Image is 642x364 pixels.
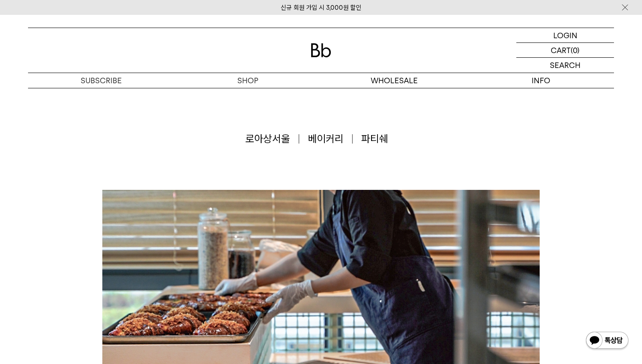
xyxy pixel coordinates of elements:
p: (0) [571,43,580,57]
p: CART [551,43,571,57]
p: INFO [467,73,614,88]
img: 카카오톡 채널 1:1 채팅 버튼 [585,331,629,351]
p: SEARCH [550,58,580,73]
a: CART (0) [516,43,614,58]
a: SUBSCRIBE [28,73,175,88]
p: WHOLESALE [321,73,467,88]
p: LOGIN [553,28,577,42]
span: 파티쉐 [361,132,388,146]
a: LOGIN [516,28,614,43]
a: SHOP [175,73,321,88]
span: 로아상서울 [245,132,299,146]
img: 로고 [311,43,331,57]
span: 베이커리 [308,132,353,146]
a: 신규 회원 가입 시 3,000원 할인 [281,4,361,11]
